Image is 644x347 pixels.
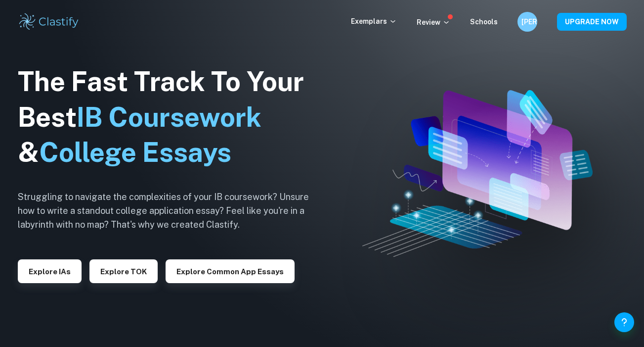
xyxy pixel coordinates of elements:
[89,266,158,276] a: Explore TOK
[166,266,295,276] a: Explore Common App essays
[557,13,627,31] button: UPGRADE NOW
[521,16,533,27] h6: [PERSON_NAME]
[18,266,82,276] a: Explore IAs
[89,259,158,283] button: Explore TOK
[166,259,295,283] button: Explore Common App essays
[18,259,82,283] button: Explore IAs
[614,312,634,332] button: Help and Feedback
[351,16,397,27] p: Exemplars
[417,17,450,28] p: Review
[18,64,324,171] h1: The Fast Track To Your Best &
[18,12,81,32] img: Clastify logo
[470,18,498,26] a: Schools
[77,101,261,133] span: IB Coursework
[39,137,231,168] span: College Essays
[517,12,537,32] button: [PERSON_NAME]
[362,90,592,256] img: Clastify hero
[18,190,324,232] h6: Struggling to navigate the complexities of your IB coursework? Unsure how to write a standout col...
